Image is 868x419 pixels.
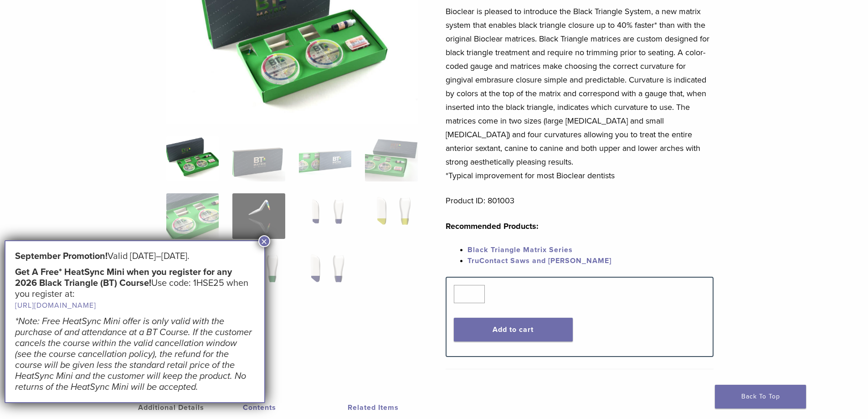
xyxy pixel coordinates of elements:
a: TruContact Saws and [PERSON_NAME] [467,256,611,265]
a: [URL][DOMAIN_NAME] [15,301,96,310]
img: Intro-Black-Triangle-Kit-6-Copy-e1548792917662-324x324.jpg [166,136,219,181]
img: Black Triangle (BT) Kit - Image 11 [299,251,351,296]
strong: September Promotion! [15,251,108,262]
h5: Use code: 1HSE25 when you register at: [15,267,255,311]
em: *Note: Free HeatSync Mini offer is only valid with the purchase of and attendance at a BT Course.... [15,316,252,393]
button: Add to cart [454,318,573,341]
img: Black Triangle (BT) Kit - Image 6 [232,193,285,239]
img: Black Triangle (BT) Kit - Image 3 [299,136,351,181]
a: Black Triangle Matrix Series [467,245,573,254]
p: Bioclear is pleased to introduce the Black Triangle System, a new matrix system that enables blac... [446,5,714,182]
img: Black Triangle (BT) Kit - Image 5 [166,193,219,239]
img: Black Triangle (BT) Kit - Image 4 [365,136,417,181]
strong: Recommended Products: [446,221,539,231]
img: Black Triangle (BT) Kit - Image 8 [365,193,417,239]
img: Black Triangle (BT) Kit - Image 7 [299,193,351,239]
a: Back To Top [715,385,806,409]
p: Product ID: 801003 [446,194,714,207]
button: Close [258,235,270,247]
img: Black Triangle (BT) Kit - Image 2 [232,136,285,181]
h5: Valid [DATE]–[DATE]. [15,251,255,262]
strong: Get A Free* HeatSync Mini when you register for any 2026 Black Triangle (BT) Course! [15,267,232,289]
